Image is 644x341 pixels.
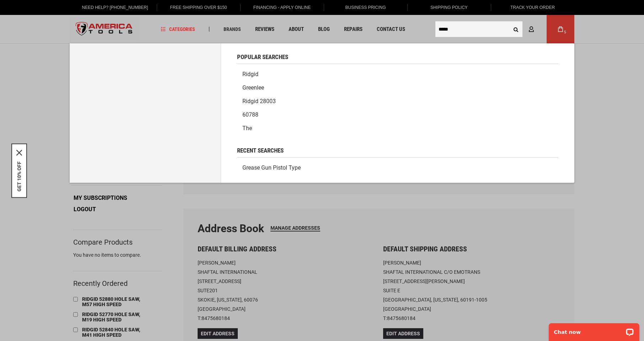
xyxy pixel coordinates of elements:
[220,25,244,34] a: Brands
[237,81,558,95] a: Greenlee
[161,27,195,32] span: Categories
[237,161,558,175] a: grease gun pistol type
[237,108,558,122] a: 60788
[16,161,22,191] button: GET 10% OFF
[237,68,558,81] a: Ridgid
[237,148,284,154] span: Recent Searches
[544,319,644,341] iframe: LiveChat chat widget
[16,150,22,155] svg: close icon
[237,95,558,108] a: Ridgid 28003
[158,25,198,34] a: Categories
[16,150,22,155] button: Close
[237,122,558,135] a: The
[509,22,522,36] button: Search
[224,27,241,32] span: Brands
[237,54,288,60] span: Popular Searches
